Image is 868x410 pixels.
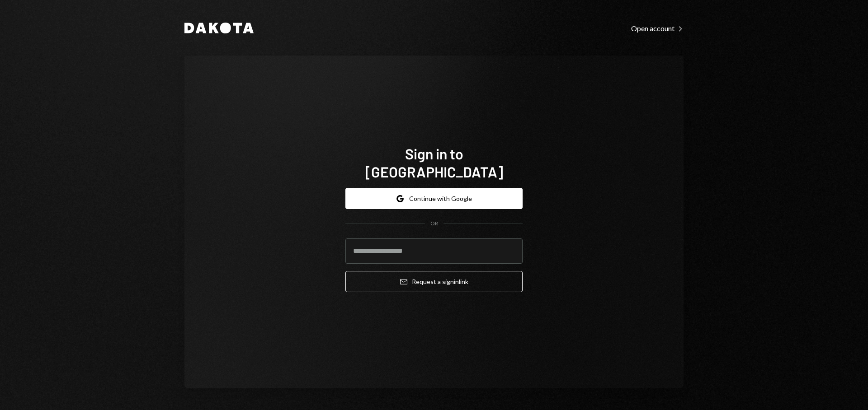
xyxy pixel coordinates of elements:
[631,24,684,33] div: Open account
[345,271,523,292] button: Request a signinlink
[430,220,438,228] div: OR
[345,188,523,209] button: Continue with Google
[631,23,684,33] a: Open account
[345,144,523,181] h1: Sign in to [GEOGRAPHIC_DATA]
